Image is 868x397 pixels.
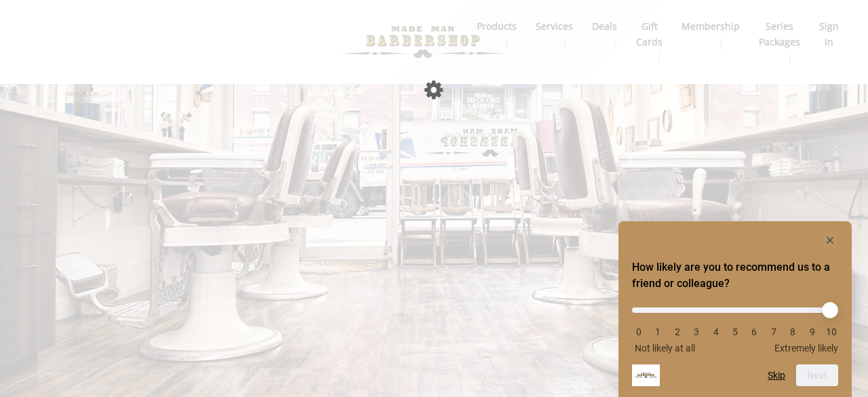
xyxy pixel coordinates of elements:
li: 5 [728,326,742,337]
div: How likely are you to recommend us to a friend or colleague? Select an option from 0 to 10, with ... [632,232,838,386]
li: 2 [671,326,684,337]
li: 0 [632,326,646,337]
li: 9 [806,326,819,337]
li: 8 [786,326,800,337]
li: 3 [690,326,703,337]
span: Not likely at all [635,343,695,354]
li: 6 [747,326,761,337]
li: 1 [651,326,665,337]
h2: How likely are you to recommend us to a friend or colleague? Select an option from 0 to 10, with ... [632,259,838,292]
li: 7 [767,326,781,337]
span: Extremely likely [774,343,838,354]
li: 10 [825,326,838,337]
button: Hide survey [822,232,838,248]
button: Skip [768,370,785,381]
button: Next question [796,364,838,386]
div: How likely are you to recommend us to a friend or colleague? Select an option from 0 to 10, with ... [632,297,838,354]
li: 4 [709,326,723,337]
